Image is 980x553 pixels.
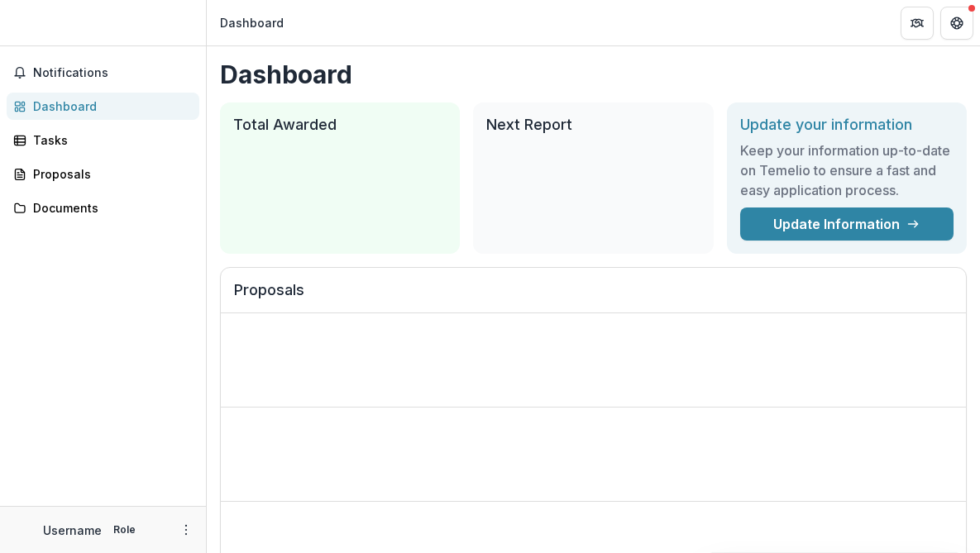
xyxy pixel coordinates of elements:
[33,131,186,149] div: Tasks
[43,522,102,539] p: Username
[234,281,953,312] h2: Proposals
[33,165,186,183] div: Proposals
[176,520,196,540] button: More
[213,11,290,35] nav: breadcrumb
[940,7,973,40] button: Get Help
[901,7,934,40] button: Partners
[233,116,447,134] h2: Total Awarded
[740,207,954,241] a: Update Information
[7,93,199,120] a: Dashboard
[220,60,967,89] h1: Dashboard
[7,194,199,222] a: Documents
[740,141,954,200] h3: Keep your information up-to-date on Temelio to ensure a fast and easy application process.
[33,98,186,115] div: Dashboard
[740,116,954,134] h2: Update your information
[33,199,186,217] div: Documents
[486,116,700,134] h2: Next Report
[7,160,199,188] a: Proposals
[108,522,141,537] p: Role
[7,126,199,154] a: Tasks
[7,60,199,86] button: Notifications
[33,66,193,80] span: Notifications
[220,14,284,31] div: Dashboard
